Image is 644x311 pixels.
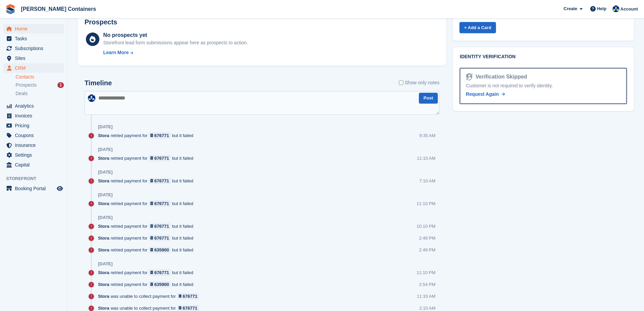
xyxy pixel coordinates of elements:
div: 9:35 AM [419,132,435,139]
a: 676771 [149,132,171,139]
div: 676771 [154,200,169,207]
div: [DATE] [98,261,113,267]
div: [DATE] [98,192,113,198]
div: 635900 [154,247,169,253]
div: No prospects yet [103,31,248,39]
span: Stora [98,293,109,299]
div: 10:10 PM [416,223,435,229]
div: was unable to collect payment for [98,293,202,299]
div: 676771 [154,223,169,229]
div: 1 [57,82,64,88]
div: Learn More [103,49,128,56]
a: menu [3,160,64,170]
div: 676771 [154,235,169,241]
h2: Timeline [85,79,112,87]
a: [PERSON_NAME] Containers [18,3,99,15]
span: Stora [98,155,109,161]
div: [DATE] [98,124,113,130]
div: retried payment for but it failed [98,132,197,139]
a: 676771 [149,200,171,207]
div: 11:33 AM [417,293,435,299]
span: Booking Portal [15,184,55,193]
h2: Prospects [85,18,117,26]
div: [DATE] [98,215,113,220]
div: [DATE] [98,147,113,152]
a: menu [3,150,64,160]
span: Tasks [15,34,55,43]
span: Insurance [15,140,55,150]
a: 676771 [149,178,171,184]
img: stora-icon-8386f47178a22dfd0bd8f6a31ec36ba5ce8667c1dd55bd0f319d3a0aa187defe.svg [5,4,16,14]
div: 11:10 AM [417,155,435,161]
span: Stora [98,235,109,241]
span: Stora [98,223,109,229]
span: Deals [16,90,28,97]
a: menu [3,44,64,53]
span: Subscriptions [15,44,55,53]
span: Stora [98,132,109,139]
div: 676771 [154,155,169,161]
span: Request Again [466,91,499,97]
a: Prospects 1 [16,82,64,89]
span: Capital [15,160,55,170]
span: Create [564,5,577,12]
span: Prospects [16,82,37,88]
label: Show only notes [399,79,439,86]
div: [DATE] [98,170,113,175]
img: Audra Whitelaw [613,5,619,12]
div: retried payment for but it failed [98,247,197,253]
span: Pricing [15,121,55,130]
h2: Identity verification [460,54,627,60]
a: menu [3,111,64,120]
div: Storefront lead form submissions appear here as prospects to action. [103,39,248,46]
div: 676771 [183,293,197,299]
span: Stora [98,269,109,276]
a: menu [3,140,64,150]
a: menu [3,184,64,193]
div: 635900 [154,281,169,288]
a: 635900 [149,281,171,288]
div: 11:10 PM [416,269,435,276]
span: Analytics [15,101,55,111]
div: retried payment for but it failed [98,200,197,207]
div: Verification Skipped [473,73,527,81]
div: 2:54 PM [419,281,435,288]
span: Stora [98,247,109,253]
div: 7:10 AM [419,178,435,184]
span: Stora [98,281,109,288]
a: menu [3,63,64,73]
a: menu [3,121,64,130]
span: Invoices [15,111,55,120]
div: retried payment for but it failed [98,281,197,288]
span: Stora [98,200,109,207]
span: Account [620,6,638,13]
button: Post [419,93,438,104]
div: 2:49 PM [419,247,435,253]
a: menu [3,53,64,63]
div: 676771 [154,269,169,276]
a: 676771 [149,269,171,276]
a: menu [3,131,64,140]
div: retried payment for but it failed [98,155,197,161]
img: Audra Whitelaw [88,94,95,102]
div: 676771 [154,178,169,184]
div: Customer is not required to verify identity. [466,82,621,89]
div: retried payment for but it failed [98,269,197,276]
span: CRM [15,63,55,73]
input: Show only notes [399,79,403,86]
a: Deals [16,90,64,97]
a: + Add a Card [459,22,496,33]
div: 2:49 PM [419,235,435,241]
a: 676771 [149,155,171,161]
a: 676771 [149,235,171,241]
a: Learn More [103,49,248,56]
a: menu [3,101,64,111]
a: Preview store [56,184,64,193]
a: Request Again [466,91,505,98]
div: retried payment for but it failed [98,178,197,184]
a: menu [3,24,64,34]
div: retried payment for but it failed [98,223,197,229]
div: 11:10 PM [416,200,435,207]
span: Home [15,24,55,34]
span: Help [597,5,606,12]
